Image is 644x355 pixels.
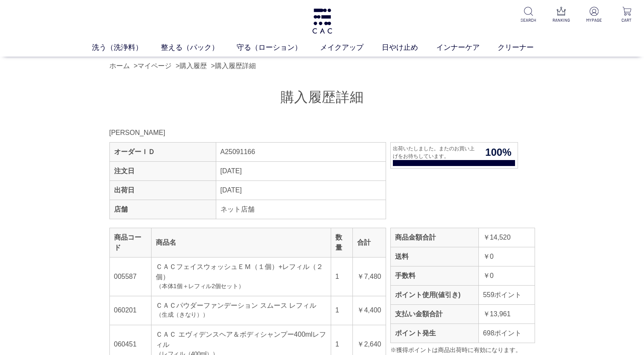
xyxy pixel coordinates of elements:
div: ￥4,400 [357,305,381,315]
span: 出荷いたしました。またのお買い上げをお待ちしています。 [391,145,480,160]
th: 商品コード [109,228,152,257]
td: ￥14,520 [478,228,535,247]
th: 注文日 [109,161,216,180]
td: ネット店舗 [216,200,386,219]
div: 060451 [114,339,147,349]
a: CART [616,7,637,23]
td: ￥13,961 [478,304,535,324]
div: 1 [335,272,349,282]
td: [DATE] [216,161,386,180]
div: ＣＡＣフェイスウォッシュＥＭ（１個）+レフィル（２個） [156,262,326,282]
li: > [211,61,258,71]
div: 005587 [114,272,147,282]
p: CART [616,17,637,23]
div: [PERSON_NAME] [109,128,322,138]
li: > [176,61,209,71]
th: ポイント使用(値引き) [390,285,478,304]
a: インナーケア [436,42,498,53]
td: ￥0 [478,266,535,285]
th: 支払い金額合計 [390,304,478,324]
th: 手数料 [390,266,478,285]
div: ￥7,480 [357,272,381,282]
a: RANKING [551,7,572,23]
td: [DATE] [216,180,386,200]
th: 合計 [353,228,386,257]
span: 100% [479,145,517,160]
a: メイクアップ [320,42,382,53]
a: 整える（パック） [161,42,237,53]
p: RANKING [551,17,572,23]
div: 060201 [114,305,147,315]
img: logo [311,9,333,34]
li: > [134,61,174,71]
th: 店舗 [109,200,216,219]
h1: 購入履歴詳細 [109,88,535,106]
th: 出荷日 [109,180,216,200]
a: クリーナー [498,42,552,53]
th: オーダーＩＤ [109,142,216,161]
div: ＣＡＣパウダーファンデーション スムース レフィル [156,301,326,311]
div: ￥2,640 [357,339,381,349]
a: MYPAGE [584,7,604,23]
td: ￥0 [478,247,535,266]
th: 送料 [390,247,478,266]
a: ホーム [109,62,130,69]
a: 日やけ止め [382,42,436,53]
th: 数量 [331,228,353,257]
div: 1 [335,339,349,349]
p: SEARCH [518,17,539,23]
div: ＣＡＣ エヴィデンスヘア＆ボディシャンプー400mlレフィル [156,329,326,350]
a: 購入履歴 [180,62,207,69]
div: 1 [335,305,349,315]
span: 698ポイント [483,329,522,337]
th: ポイント発生 [390,324,478,343]
a: 洗う（洗浄料） [92,42,161,53]
th: 商品金額合計 [390,228,478,247]
a: 購入履歴詳細 [215,62,256,69]
td: A25091166 [216,142,386,161]
a: 守る（ローション） [237,42,320,53]
p: MYPAGE [584,17,604,23]
a: SEARCH [518,7,539,23]
div: （本体1個＋レフィル2個セット） [156,282,326,290]
a: マイページ [137,62,172,69]
td: 559ポイント [478,285,535,304]
th: 商品名 [152,228,331,257]
div: ※獲得ポイントは商品出荷時に有効になります。 [390,346,535,355]
div: （生成（きなり）） [156,311,326,319]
